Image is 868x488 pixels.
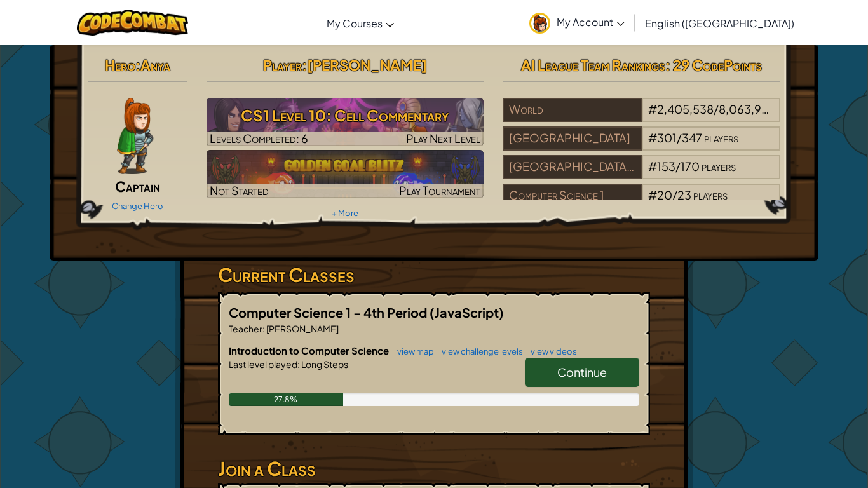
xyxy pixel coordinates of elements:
img: Golden Goal [207,150,484,198]
a: view challenge levels [435,346,523,356]
a: [GEOGRAPHIC_DATA]#301/347players [503,139,780,153]
div: [GEOGRAPHIC_DATA][PERSON_NAME] [503,155,641,179]
span: Introduction to Computer Science [229,344,391,356]
h3: Current Classes [218,261,650,289]
span: Computer Science 1 - 4th Period [229,304,430,320]
span: 170 [681,159,700,173]
div: [GEOGRAPHIC_DATA] [503,126,641,151]
span: : [302,56,307,74]
span: players [702,159,736,173]
img: captain-pose.png [117,98,153,174]
a: My Account [523,3,631,43]
span: Hero [105,56,135,74]
span: # [648,130,657,145]
div: World [503,98,641,122]
span: 153 [657,159,675,173]
h3: CS1 Level 10: Cell Commentary [207,101,484,130]
a: view videos [524,346,577,356]
span: Anya [140,56,170,74]
span: [PERSON_NAME] [265,323,339,334]
span: Play Next Level [406,131,480,146]
span: # [648,187,657,202]
span: players [693,187,728,202]
span: / [672,187,677,202]
span: # [648,159,657,173]
img: CodeCombat logo [77,10,188,36]
span: Captain [115,177,160,195]
span: Teacher [229,323,262,334]
span: 2,405,538 [657,102,714,116]
span: : 29 CodePoints [665,56,762,74]
a: Computer Science 1#20/23players [503,196,780,210]
span: Levels Completed: 6 [210,131,308,146]
span: players [778,102,813,116]
h3: Join a Class [218,454,650,483]
span: Long Steps [300,358,348,370]
a: view map [391,346,434,356]
span: / [675,159,681,173]
span: Continue [557,365,607,379]
span: : [297,358,300,370]
span: My Account [557,15,625,29]
span: AI League Team Rankings [521,56,665,74]
a: [GEOGRAPHIC_DATA][PERSON_NAME]#153/170players [503,167,780,182]
a: + More [332,208,358,218]
span: 8,063,990 [719,102,776,116]
a: Change Hero [112,201,163,211]
span: Player [263,56,302,74]
a: My Courses [320,6,400,40]
span: [PERSON_NAME] [307,56,427,74]
span: / [714,102,719,116]
span: 301 [657,130,677,145]
img: avatar [529,13,550,34]
span: 20 [657,187,672,202]
span: 23 [677,187,691,202]
span: : [135,56,140,74]
span: : [262,323,265,334]
span: players [704,130,738,145]
span: Play Tournament [399,183,480,198]
a: World#2,405,538/8,063,990players [503,110,780,125]
span: 347 [682,130,702,145]
div: 27.8% [229,393,343,406]
span: / [677,130,682,145]
span: Last level played [229,358,297,370]
span: Not Started [210,183,269,198]
span: (JavaScript) [430,304,504,320]
a: Play Next Level [207,98,484,146]
span: English ([GEOGRAPHIC_DATA]) [645,17,794,30]
img: CS1 Level 10: Cell Commentary [207,98,484,146]
a: Not StartedPlay Tournament [207,150,484,198]
span: My Courses [327,17,383,30]
span: # [648,102,657,116]
a: English ([GEOGRAPHIC_DATA]) [639,6,801,40]
div: Computer Science 1 [503,184,641,208]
